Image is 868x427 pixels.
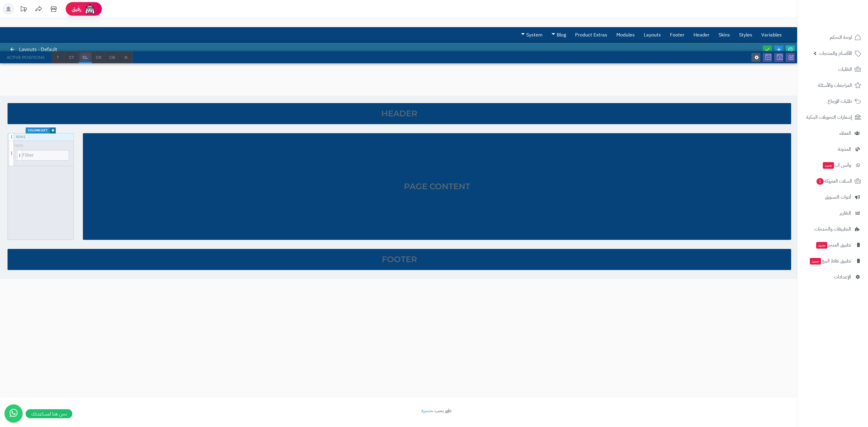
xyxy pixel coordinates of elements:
a: تحديثات المنصة [16,3,31,17]
a: وآتس آبجديد [801,158,864,172]
span: جديد [823,162,834,169]
span: جديد [816,242,827,249]
a: التطبيقات والخدمات [801,222,864,236]
a: متجرة [421,407,432,414]
div: Row 1 [16,135,26,140]
a: الإعدادات [801,270,864,284]
a: Layouts [639,27,665,42]
span: وآتس آب [822,161,851,169]
a: إشعارات التحويلات البنكية [801,110,864,124]
span: جديد [810,258,821,265]
img: ai-face.png [84,3,96,15]
span: أدوات التسويق [825,193,851,201]
span: T [51,51,64,63]
a: تطبيق نقاط البيعجديد [801,254,864,268]
a: المراجعات والأسئلة [801,78,864,93]
span: B [119,51,132,63]
span: الطلبات [838,65,852,74]
img: logo-2.png [827,5,862,17]
a: Styles [734,27,757,42]
span: تطبيق نقاط البيع [809,257,851,265]
a: Skins [714,27,734,42]
span: الإعدادات [834,273,851,281]
span: CB [106,51,119,63]
a: الطلبات [801,62,864,77]
a: أدوات التسويق [801,190,864,204]
span: العملاء [839,129,851,137]
span: لوحة التحكم [830,33,852,42]
span: طلبات الإرجاع [828,97,852,105]
span: المدونة [838,145,851,153]
span: الأقسام والمنتجات [819,49,852,58]
a: تطبيق المتجرجديد [801,238,864,252]
span: 1 [816,178,824,185]
a: Blog [547,27,571,42]
span: رفيق [72,5,81,13]
span: إشعارات التحويلات البنكية [806,113,852,121]
span: التطبيقات والخدمات [814,225,851,233]
span: المراجعات والأسئلة [818,81,852,89]
span: Filter [22,150,66,160]
a: Header [689,27,714,42]
a: التقارير [801,206,864,220]
a: System [517,27,547,42]
a: Variables [757,27,786,42]
a: العملاء [801,126,864,140]
span: تطبيق المتجر [816,241,851,249]
span: Column Left [26,127,56,133]
a: Footer [665,27,689,42]
a: السلات المتروكة1 [801,174,864,188]
a: Product Extras [571,27,612,42]
span: CL [79,51,92,63]
a: طلبات الإرجاع [801,94,864,108]
a: لوحة التحكم [801,30,864,45]
span: التقارير [840,209,851,217]
a: Modules [612,27,639,42]
span: CT [65,51,78,63]
a: المدونة [801,142,864,156]
span: CR [92,51,105,63]
div: Layouts - Default [11,43,63,56]
span: السلات المتروكة [816,177,852,185]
